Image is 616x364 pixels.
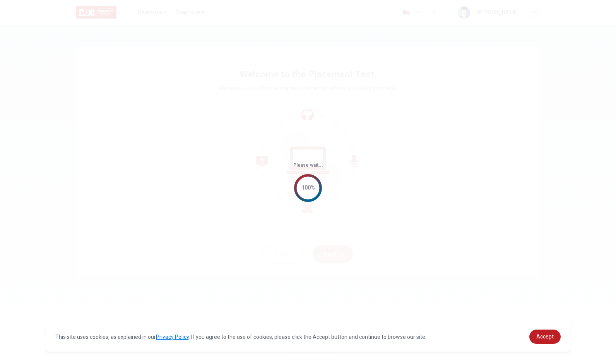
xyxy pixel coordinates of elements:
span: This site uses cookies, as explained in our . If you agree to the use of cookies, please click th... [55,334,426,340]
span: Accept [536,333,554,340]
a: Privacy Policy [156,334,189,340]
div: 100% [301,183,315,192]
div: cookieconsent [46,322,570,352]
span: Please wait... [293,162,323,168]
a: dismiss cookie message [529,330,561,344]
